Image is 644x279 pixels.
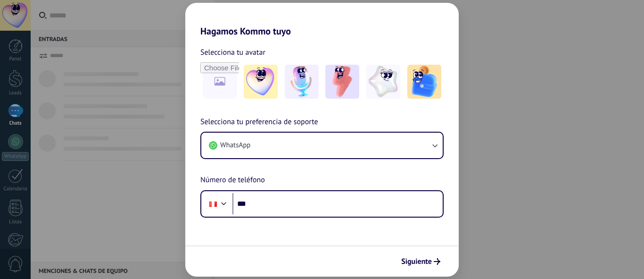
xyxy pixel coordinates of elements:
[204,194,222,214] div: Peru: + 51
[220,141,250,150] span: WhatsApp
[244,65,278,99] img: -1.jpeg
[200,116,318,128] span: Selecciona tu preferencia de soporte
[185,3,459,37] h2: Hagamos Kommo tuyo
[201,133,443,158] button: WhatsApp
[325,65,359,99] img: -3.jpeg
[285,65,319,99] img: -2.jpeg
[407,65,441,99] img: -5.jpeg
[366,65,400,99] img: -4.jpeg
[397,254,445,270] button: Siguiente
[200,46,265,59] span: Selecciona tu avatar
[401,258,432,265] span: Siguiente
[200,174,265,186] span: Número de teléfono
